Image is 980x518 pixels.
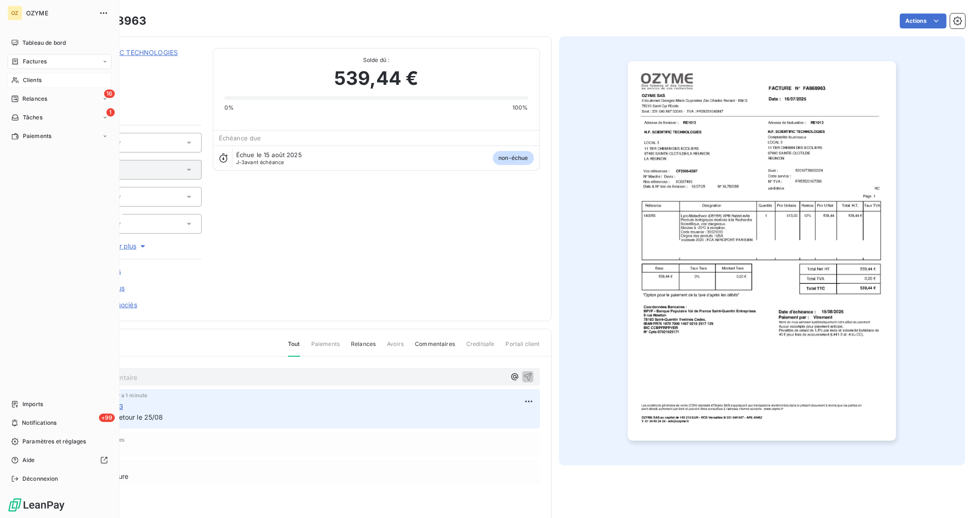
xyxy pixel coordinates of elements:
[112,393,147,398] span: il y a 1 minute
[22,39,66,47] span: Tableau de bord
[236,151,302,159] span: Échue le 15 août 2025
[7,497,65,512] img: Logo LeanPay
[236,159,284,165] span: avant échéance
[26,9,93,17] span: OZYME
[22,419,56,427] span: Notifications
[22,400,43,408] span: Imports
[311,340,340,356] span: Paiements
[22,456,35,464] span: Aide
[7,91,112,106] a: 16Relances
[62,413,163,421] span: RO: en congé de retour le 25/08
[7,397,112,412] a: Imports
[493,151,533,165] span: non-échue
[505,340,539,356] span: Portail client
[73,48,178,56] a: H.F. SCIENTIFIC TECHNOLOGIES
[387,340,404,356] span: Avoirs
[23,76,42,84] span: Clients
[512,104,528,112] span: 100%
[7,434,112,449] a: Paramètres et réglages
[22,95,47,103] span: Relances
[219,134,261,142] span: Échéance due
[351,340,376,356] span: Relances
[224,104,234,112] span: 0%
[7,73,112,88] a: Clients
[236,159,245,166] span: J-3
[288,340,300,357] span: Tout
[56,241,202,251] button: Voir plus
[23,57,47,66] span: Factures
[466,340,495,356] span: Creditsafe
[7,453,112,468] a: Aide
[900,14,946,28] button: Actions
[415,340,455,356] span: Commentaires
[73,59,202,67] span: RE1013
[7,6,22,21] div: OZ
[7,129,112,144] a: Paiements
[104,90,115,98] span: 16
[110,242,147,251] span: Voir plus
[7,54,112,69] a: Factures
[22,437,86,446] span: Paramètres et réglages
[224,56,528,64] span: Solde dû :
[7,110,112,125] a: 1Tâches
[7,35,112,50] a: Tableau de bord
[948,486,971,509] iframe: Intercom live chat
[106,108,115,117] span: 1
[22,475,58,483] span: Déconnexion
[23,132,51,140] span: Paiements
[334,64,418,92] span: 539,44 €
[99,414,115,422] span: +99
[23,113,42,122] span: Tâches
[628,61,896,441] img: invoice_thumbnail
